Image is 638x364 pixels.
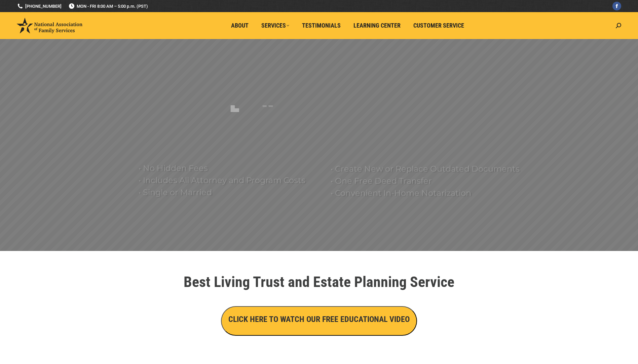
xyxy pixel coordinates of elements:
rs-layer: • No Hidden Fees • Includes All Attorney and Program Costs • Single or Married [139,162,322,198]
a: Facebook page opens in new window [612,2,621,10]
div: N [262,83,274,110]
button: CLICK HERE TO WATCH OUR FREE EDUCATIONAL VIDEO [221,306,417,336]
a: CLICK HERE TO WATCH OUR FREE EDUCATIONAL VIDEO [221,316,417,323]
a: Testimonials [297,19,345,32]
a: Learning Center [349,19,405,32]
a: [PHONE_NUMBER] [17,3,62,9]
h1: Best Living Trust and Estate Planning Service [131,275,508,289]
span: Services [261,22,289,29]
span: Learning Center [353,22,401,29]
span: Testimonials [302,22,341,29]
rs-layer: • Create New or Replace Outdated Documents • One Free Deed Transfer • Convenient In-Home Notariza... [331,163,526,199]
a: Customer Service [409,19,469,32]
img: National Association of Family Services [17,18,82,33]
span: Customer Service [413,22,464,29]
div: L [230,88,239,115]
span: MON - FRI 8:00 AM – 5:00 p.m. (PST) [68,3,148,9]
a: About [226,19,253,32]
h3: CLICK HERE TO WATCH OUR FREE EDUCATIONAL VIDEO [228,314,410,325]
span: About [231,22,249,29]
